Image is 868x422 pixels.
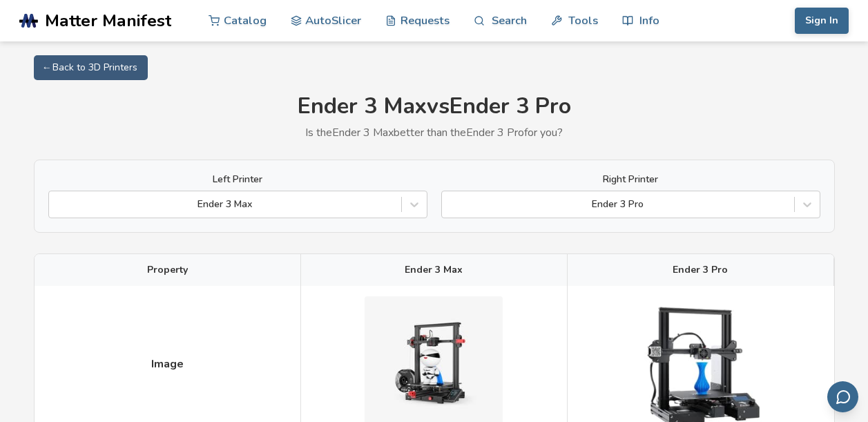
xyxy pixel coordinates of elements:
[34,126,835,139] p: Is the Ender 3 Max better than the Ender 3 Pro for you?
[45,11,171,30] span: Matter Manifest
[151,358,184,370] span: Image
[405,265,463,276] span: Ender 3 Max
[34,55,148,80] a: ← Back to 3D Printers
[449,199,452,210] input: Ender 3 Pro
[673,265,728,276] span: Ender 3 Pro
[827,381,858,412] button: Send feedback via email
[56,199,59,210] input: Ender 3 Max
[795,8,849,34] button: Sign In
[441,174,820,185] label: Right Printer
[34,94,835,119] h1: Ender 3 Max vs Ender 3 Pro
[48,174,427,185] label: Left Printer
[147,265,188,276] span: Property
